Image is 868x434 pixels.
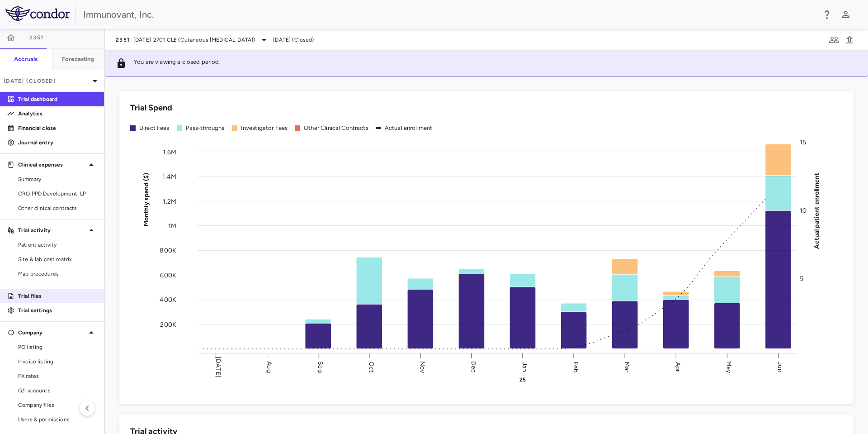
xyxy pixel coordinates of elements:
span: Invoice listing [18,358,97,366]
h6: Trial Spend [130,102,172,114]
span: Map procedures [18,270,97,278]
text: Jun [776,362,784,372]
tspan: 1.2M [163,197,176,205]
span: Other clinical contracts [18,204,97,212]
div: Investigator Fees [241,124,288,132]
p: Trial files [18,292,97,300]
h6: Accruals [14,55,38,63]
text: 25 [519,377,526,383]
span: [DATE] (Closed) [273,36,314,44]
img: logo-full-BYUhSk78.svg [5,6,70,21]
tspan: 5 [800,275,803,282]
text: Nov [419,361,426,373]
span: 2351 [29,34,43,41]
span: Patient activity [18,241,97,249]
p: Journal entry [18,138,97,147]
tspan: 1.4M [162,173,176,181]
span: PO listing [18,343,97,351]
span: Company files [18,401,97,409]
div: Immunovant, Inc. [83,8,816,21]
span: Site & lab cost matrix [18,255,97,263]
text: [DATE] [214,357,222,377]
h6: Forecasting [62,55,94,63]
text: Feb [572,361,580,372]
tspan: 400K [160,296,176,304]
text: May [725,361,733,373]
text: Mar [623,361,631,372]
span: Summary [18,175,97,183]
tspan: 10 [800,206,807,214]
text: Apr [674,362,682,372]
span: CRO PPD Development, LP [18,190,97,198]
div: Direct Fees [139,124,170,132]
p: Trial dashboard [18,95,97,103]
text: Jan [521,362,528,372]
p: [DATE] (Closed) [4,77,90,85]
p: Analytics [18,110,97,118]
p: Financial close [18,124,97,132]
tspan: 1M [168,222,176,229]
div: Actual enrollment [385,124,433,132]
span: FX rates [18,372,97,380]
p: Trial activity [18,226,86,234]
text: Sep [316,361,324,372]
tspan: 1.6M [163,148,176,156]
tspan: 600K [160,271,176,279]
tspan: Monthly spend ($) [142,172,150,226]
p: You are viewing a closed period. [134,58,221,69]
div: Other Clinical Contracts [304,124,368,132]
span: [DATE]-2701 CLE (Cutaneous [MEDICAL_DATA]) [133,36,255,44]
p: Clinical expenses [18,161,86,169]
div: Pass-throughs [186,124,225,132]
tspan: 200K [160,320,176,328]
span: G/l accounts [18,386,97,395]
span: 2351 [116,36,130,43]
tspan: Actual patient enrollment [813,172,821,248]
p: Company [18,329,86,337]
p: Trial settings [18,306,97,315]
span: Users & permissions [18,415,97,424]
text: Dec [470,361,477,372]
text: Oct [368,361,375,372]
tspan: 15 [800,138,806,146]
text: Aug [265,361,273,372]
tspan: 800K [160,247,176,254]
